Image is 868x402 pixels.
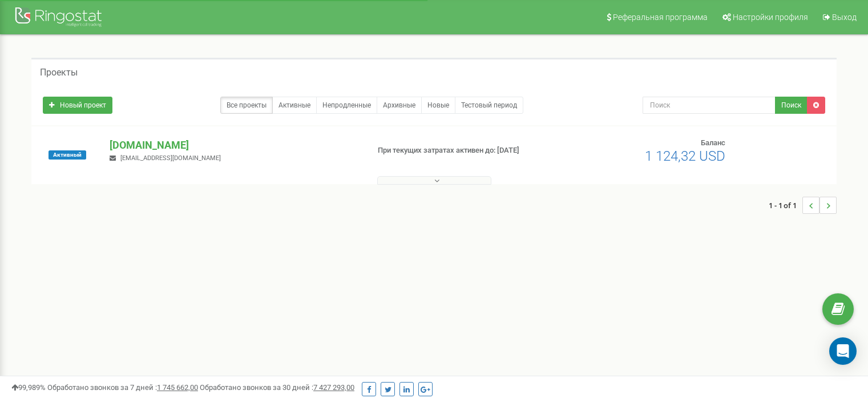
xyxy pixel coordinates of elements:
div: Open Intercom Messenger [829,337,857,365]
span: 1 - 1 of 1 [769,197,802,214]
span: Реферальная программа [613,13,708,22]
u: 1 745 662,00 [157,383,198,392]
a: Активные [272,97,317,114]
span: 99,989% [11,383,46,392]
a: Все проекты [220,97,273,114]
h5: Проекты [40,67,78,78]
span: Обработано звонков за 7 дней : [47,383,198,392]
a: Тестовый период [455,97,523,114]
span: Выход [832,13,857,22]
span: Баланс [701,138,725,147]
span: Обработано звонков за 30 дней : [200,383,354,392]
nav: ... [769,185,837,225]
span: Активный [49,150,86,160]
p: [DOMAIN_NAME] [110,138,359,153]
span: Настройки профиля [733,13,808,22]
a: Новый проект [43,97,112,114]
input: Поиск [643,97,776,114]
a: Непродленные [316,97,377,114]
u: 7 427 293,00 [313,383,354,392]
a: Новые [421,97,455,114]
p: При текущих затратах активен до: [DATE] [378,145,560,156]
a: Архивные [377,97,422,114]
button: Поиск [775,97,808,114]
span: [EMAIL_ADDRESS][DOMAIN_NAME] [120,154,221,162]
span: 1 124,32 USD [645,148,725,164]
